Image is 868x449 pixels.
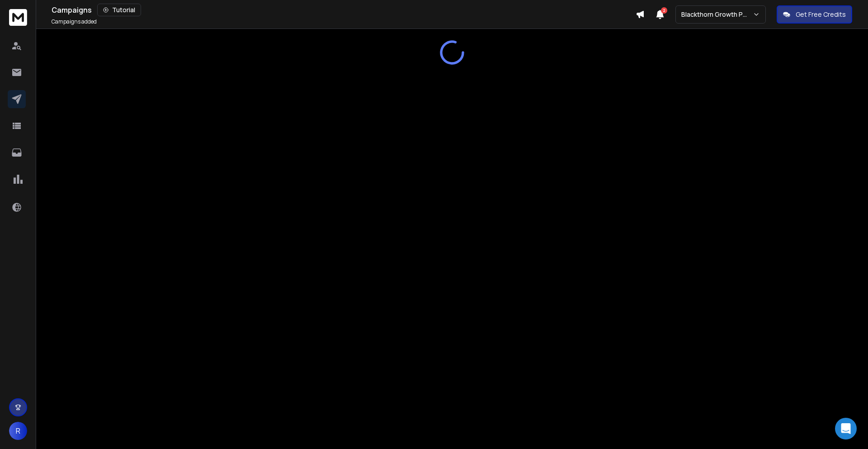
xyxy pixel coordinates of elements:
[9,422,27,440] button: R
[52,4,636,16] div: Campaigns
[97,4,141,16] button: Tutorial
[796,10,846,19] p: Get Free Credits
[835,418,857,439] div: Open Intercom Messenger
[777,5,852,24] button: Get Free Credits
[661,7,667,14] span: 2
[681,10,753,19] p: Blackthorn Growth Partners
[52,18,97,25] p: Campaigns added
